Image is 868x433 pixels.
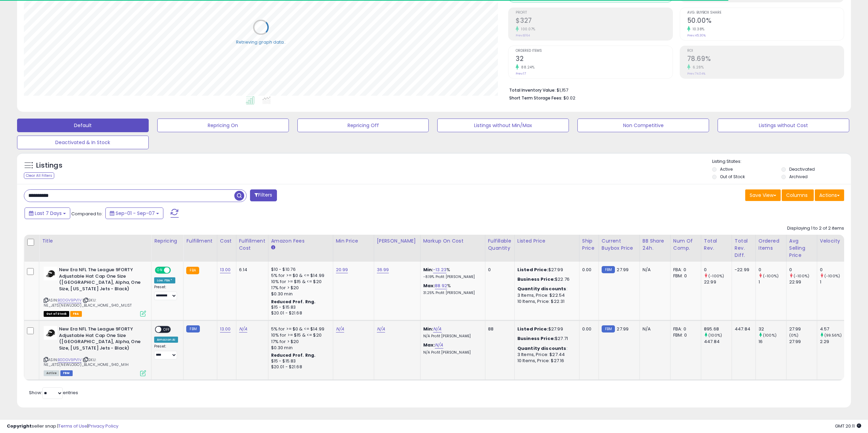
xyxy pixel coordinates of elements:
small: (-100%) [763,273,779,279]
div: 10 Items, Price: $27.16 [517,358,574,364]
span: All listings that are currently out of stock and unavailable for purchase on Amazon [44,311,69,317]
div: Ordered Items [759,237,783,252]
div: Total Rev. Diff. [735,237,753,259]
span: Avg. Buybox Share [687,11,844,15]
a: N/A [377,326,385,333]
span: Show: entries [29,389,78,396]
b: Max: [423,282,435,289]
div: ASIN: [44,267,146,316]
small: 10.38% [690,27,705,32]
b: Min: [423,266,433,273]
div: $27.71 [517,336,574,342]
a: N/A [336,326,344,333]
span: Columns [786,192,808,199]
div: Cost [220,237,233,245]
div: FBA: 0 [673,326,696,332]
b: Reduced Prof. Rng. [271,352,316,358]
div: Num of Comp. [673,237,698,252]
a: Privacy Policy [88,423,118,429]
label: Active [720,166,733,172]
small: Prev: 17 [516,72,526,76]
div: 6.14 [239,267,263,273]
div: 3 Items, Price: $22.54 [517,292,574,298]
a: N/A [239,326,247,333]
div: N/A [643,267,665,273]
button: Save View [745,189,781,201]
button: Deactivated & In Stock [17,136,149,149]
div: seller snap | | [7,423,118,430]
span: Sep-01 - Sep-07 [116,210,155,217]
span: ON [156,267,164,273]
small: (100%) [763,333,777,338]
div: Fulfillment [186,237,214,245]
a: 36.99 [377,266,389,273]
button: Default [17,119,149,132]
span: 27.99 [617,326,629,332]
h2: 78.69% [687,55,844,64]
a: N/A [433,326,441,333]
h2: 32 [516,55,672,64]
span: Profit [516,11,672,15]
small: (-100%) [824,273,840,279]
small: 100.07% [519,27,535,32]
div: 17% for > $20 [271,339,328,345]
button: Listings without Cost [718,119,849,132]
h2: 50.00% [687,17,844,26]
div: 22.99 [789,279,817,285]
div: 10% for >= $15 & <= $20 [271,332,328,338]
div: FBA: 0 [673,267,696,273]
small: 88.24% [519,65,534,70]
span: Ordered Items [516,49,672,53]
b: Short Term Storage Fees: [509,95,562,101]
small: 6.28% [690,65,704,70]
div: Current Buybox Price [602,237,637,252]
div: Velocity [820,237,845,245]
div: BB Share 24h. [643,237,667,252]
div: 10% for >= $15 & <= $20 [271,279,328,285]
div: Amazon Fees [271,237,330,245]
div: [PERSON_NAME] [377,237,417,245]
div: 16 [759,339,786,345]
div: 3 Items, Price: $27.44 [517,352,574,358]
div: Fulfillable Quantity [488,237,512,252]
div: 447.84 [735,326,750,332]
div: $0.30 min [271,345,328,351]
div: Avg Selling Price [789,237,814,259]
small: FBA [186,267,199,274]
th: The percentage added to the cost of goods (COGS) that forms the calculator for Min & Max prices. [420,235,485,262]
div: 5% for >= $0 & <= $14.99 [271,326,328,332]
span: FBA [70,311,82,317]
div: % [423,283,480,295]
div: $10 - $10.76 [271,267,328,273]
b: Total Inventory Value: [509,87,556,93]
div: 1 [820,279,848,285]
small: FBM [602,325,615,333]
span: $0.02 [563,95,575,101]
div: 0 [704,267,732,273]
label: Archived [789,174,808,180]
div: 10 Items, Price: $22.31 [517,298,574,305]
span: Last 7 Days [35,210,62,217]
b: New Era NFL The League 9FORTY Adjustable Hat Cap One Size ([GEOGRAPHIC_DATA], Alpha, One Size, [U... [59,326,142,353]
a: B0DGV9PV1V [58,297,82,303]
a: N/A [435,342,443,349]
div: Markup on Cost [423,237,482,245]
div: 0 [759,267,786,273]
p: Listing States: [712,158,851,165]
b: New Era NFL The League 9FORTY Adjustable Hat Cap One Size ([GEOGRAPHIC_DATA], Alpha, One Size, [U... [59,267,142,294]
div: N/A [643,326,665,332]
a: 20.99 [336,266,348,273]
a: Terms of Use [58,423,87,429]
b: Max: [423,342,435,348]
div: % [423,267,480,279]
span: ROI [687,49,844,53]
p: -8.19% Profit [PERSON_NAME] [423,275,480,279]
small: FBM [186,325,200,333]
b: Business Price: [517,335,555,342]
div: $27.99 [517,326,574,332]
button: Filters [250,189,277,201]
div: Displaying 1 to 2 of 2 items [787,225,844,232]
div: 0.00 [582,267,593,273]
div: 447.84 [704,339,732,345]
small: (0%) [789,333,799,338]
